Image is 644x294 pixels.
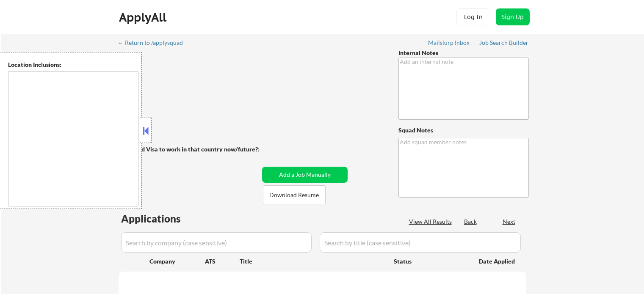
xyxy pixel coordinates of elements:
div: Title [240,257,386,266]
div: ← Return to /applysquad [118,40,191,46]
div: Applications [121,214,205,224]
div: ApplyAll [119,10,169,25]
button: Log In [456,8,490,25]
input: Search by company (case sensitive) [121,232,312,253]
div: Status [394,253,467,269]
button: Sign Up [496,8,530,25]
strong: Will need Visa to work in that country now/future?: [119,146,260,153]
div: Back [464,217,478,226]
div: Location Inclusions: [8,60,138,69]
input: Search by title (case sensitive) [320,232,521,253]
div: View All Results [409,217,454,226]
div: Internal Notes [398,49,529,57]
a: ← Return to /applysquad [118,39,191,48]
div: Squad Notes [398,126,529,135]
div: Mailslurp Inbox [428,40,470,46]
button: Download Resume [263,185,326,204]
div: Next [503,217,516,226]
div: Date Applied [479,257,516,266]
button: Add a Job Manually [262,167,348,183]
div: Company [149,257,205,266]
div: Job Search Builder [479,40,529,46]
div: ATS [205,257,240,266]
